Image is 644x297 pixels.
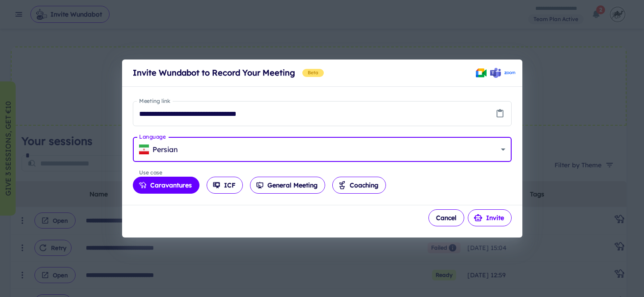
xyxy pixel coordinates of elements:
[139,133,165,140] label: Language
[139,144,149,154] img: IR
[139,144,497,155] div: Persian
[139,169,162,176] label: Use case
[332,177,386,194] button: Coaching
[133,177,199,194] button: Caravantures
[139,97,170,105] label: Meeting link
[493,107,507,120] button: Paste from clipboard
[428,209,464,226] button: Cancel
[207,177,243,194] button: ICF
[250,177,325,194] button: General Meeting
[304,69,322,76] span: Beta
[468,209,512,226] button: Invite
[133,67,476,79] div: Invite Wundabot to Record Your Meeting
